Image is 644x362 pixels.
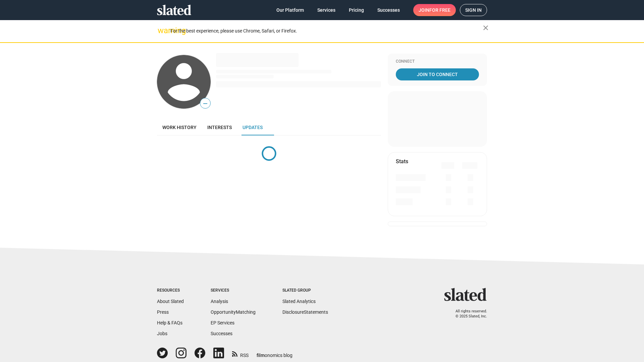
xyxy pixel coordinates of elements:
a: Sign in [460,4,487,16]
div: Services [211,288,256,293]
a: Updates [237,119,268,135]
a: EP Services [211,320,234,325]
span: Work history [162,125,197,130]
a: Pricing [343,4,369,16]
mat-icon: close [482,24,490,32]
div: Resources [157,288,184,293]
span: Join To Connect [397,68,478,80]
a: Interests [202,119,237,135]
p: All rights reserved. © 2025 Slated, Inc. [448,309,487,319]
a: Slated Analytics [282,299,316,304]
span: Join [419,4,450,16]
mat-icon: warning [158,26,166,35]
span: Services [317,4,335,16]
mat-card-title: Stats [396,158,408,165]
a: DisclosureStatements [282,309,328,315]
a: Join To Connect [396,68,479,80]
a: Analysis [211,299,228,304]
a: Jobs [157,331,167,336]
a: Press [157,309,169,315]
a: OpportunityMatching [211,309,256,315]
a: filmonomics blog [257,347,292,359]
span: film [257,353,265,358]
a: Help & FAQs [157,320,182,325]
span: — [200,99,210,108]
div: Connect [396,59,479,64]
a: Joinfor free [413,4,456,16]
a: Successes [372,4,405,16]
span: Sign in [465,4,482,16]
span: Interests [207,125,232,130]
span: for free [429,4,450,16]
span: Successes [377,4,400,16]
span: Our Platform [276,4,304,16]
a: About Slated [157,299,184,304]
a: Work history [157,119,202,135]
a: RSS [232,348,249,359]
a: Services [312,4,341,16]
a: Our Platform [271,4,309,16]
span: Pricing [349,4,364,16]
div: For the best experience, please use Chrome, Safari, or Firefox. [170,26,483,36]
a: Successes [211,331,232,336]
div: Slated Group [282,288,328,293]
span: Updates [243,125,263,130]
